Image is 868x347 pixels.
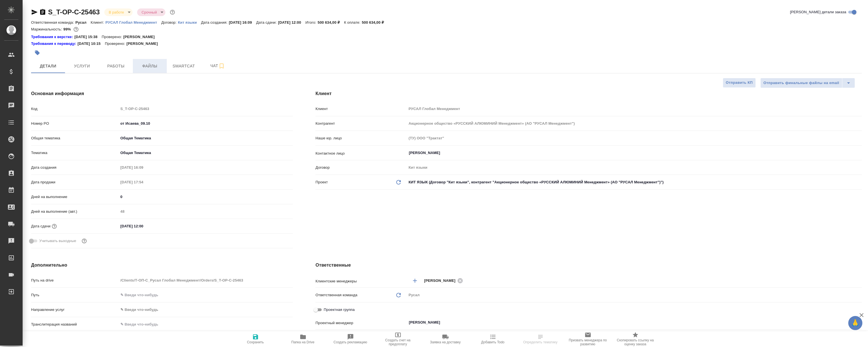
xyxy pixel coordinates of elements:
p: Проверено: [105,41,127,47]
button: Скопировать ссылку на оценку заказа [612,331,659,347]
a: S_T-OP-C-25463 [48,8,100,16]
p: Дата продажи [31,179,118,185]
div: ✎ Введи что-нибудь [118,305,293,315]
span: Создать рекламацию [334,340,367,344]
p: [DATE] 10:15 [77,41,105,47]
input: ✎ Введи что-нибудь [118,320,293,328]
input: Пустое поле [406,105,862,113]
p: Клиент [315,106,406,112]
span: Создать счет на предоплату [378,338,418,346]
p: Код [31,106,118,112]
span: Учитывать выходные [39,238,76,244]
button: Доп статусы указывают на важность/срочность заказа [169,8,176,16]
button: Создать счет на предоплату [374,331,422,347]
span: Отправить КП [726,80,753,86]
div: Нажми, чтобы открыть папку с инструкцией [31,34,74,40]
a: РУСАЛ Глобал Менеджмент [105,20,161,25]
p: Транслитерация названий [31,322,118,327]
p: 500 634,00 ₽ [362,20,388,25]
input: Пустое поле [118,207,293,216]
a: Кит языки [178,20,201,25]
p: Общая тематика [31,135,118,141]
span: Заявка на доставку [430,340,460,344]
p: Путь на drive [31,278,118,283]
p: Дата сдачи: [256,20,278,25]
svg: Подписаться [218,63,225,69]
p: Тематика [31,150,118,156]
p: Проверено: [102,34,124,40]
button: 🙏 [848,316,862,330]
p: Итого: [305,20,317,25]
span: [PERSON_NAME] детали заказа [790,9,846,15]
div: Русал [406,290,862,300]
input: ✎ Введи что-нибудь [118,119,293,128]
span: Добавить Todo [481,340,504,344]
span: Чат [204,62,231,69]
p: Ответственная команда [315,292,357,298]
p: [PERSON_NAME] [126,41,162,47]
h4: Ответственные [315,262,862,269]
p: [DATE] 16:09 [229,20,256,25]
div: В работе [137,8,165,16]
button: Призвать менеджера по развитию [564,331,612,347]
div: КИТ ЯЗЫК (Договор "Кит языки", контрагент "Акционерное общество «РУССКИЙ АЛЮМИНИЙ Менеджмент» (АО... [406,177,862,187]
p: Дата сдачи [31,223,51,229]
p: Путь [31,292,118,298]
h4: Клиент [315,90,862,97]
span: Файлы [136,63,163,70]
button: Добавить тэг [31,47,44,59]
span: Детали [34,63,62,70]
p: Проект [315,179,328,185]
h4: Основная информация [31,90,293,97]
button: Скопировать ссылку [39,9,46,16]
input: Пустое поле [118,276,293,284]
p: Дней на выполнение [31,194,118,200]
span: [PERSON_NAME] [424,278,459,284]
p: Ответственная команда: [31,20,75,25]
input: Пустое поле [118,163,168,172]
div: Общая Тематика [118,133,293,143]
button: Отправить финальные файлы на email [760,78,842,88]
div: Нажми, чтобы открыть папку с инструкцией [31,41,77,47]
p: Номер PO [31,121,118,126]
button: Open [859,152,860,153]
button: Сохранить [232,331,279,347]
span: Скопировать ссылку на оценку заказа [615,338,656,346]
span: Отправить финальные файлы на email [763,80,839,86]
p: Клиент: [91,20,105,25]
p: 99% [63,27,72,31]
span: 🙏 [850,317,860,329]
a: Требования к переводу: [31,41,77,47]
input: Пустое поле [406,119,862,128]
input: Пустое поле [118,105,293,113]
a: Требования к верстке: [31,34,74,40]
p: Договор [315,165,406,170]
button: Определить тематику [517,331,564,347]
p: Контактное лицо [315,151,406,156]
span: Услуги [68,63,96,70]
div: В работе [104,8,133,16]
p: Направление услуг [31,307,118,313]
div: Общая Тематика [118,148,293,158]
span: Сохранить [247,340,264,344]
p: Клиентские менеджеры [315,278,406,284]
p: [DATE] 12:00 [278,20,306,25]
span: Призвать менеджера по развитию [568,338,608,346]
button: Папка на Drive [279,331,327,347]
span: Работы [102,63,129,70]
p: Дата создания: [201,20,229,25]
p: 500 634,00 ₽ [318,20,344,25]
button: Заявка на доставку [422,331,469,347]
p: Наше юр. лицо [315,135,406,141]
button: Срочный [140,10,159,15]
span: Smartcat [170,63,197,70]
button: Отправить КП [723,78,756,88]
button: Добавить Todo [469,331,517,347]
h4: Дополнительно [31,262,293,269]
input: Пустое поле [406,134,862,142]
button: Добавить менеджера [408,274,422,287]
div: [PERSON_NAME] [424,277,465,284]
p: Дней на выполнение (авт.) [31,209,118,214]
